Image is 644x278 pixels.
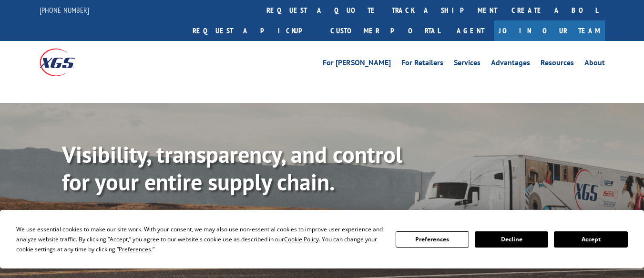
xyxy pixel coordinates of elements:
button: Accept [554,231,627,248]
span: Preferences [119,245,151,253]
a: Join Our Team [494,20,605,41]
b: Visibility, transparency, and control for your entire supply chain. [62,139,402,197]
button: Decline [475,231,548,248]
a: For [PERSON_NAME] [323,59,391,69]
a: For Retailers [401,59,443,69]
a: About [584,59,605,69]
a: Resources [541,59,574,69]
button: Preferences [396,231,469,248]
span: Cookie Policy [284,235,319,243]
a: Request a pickup [185,20,323,41]
a: Services [454,59,480,69]
a: Customer Portal [323,20,447,41]
div: We use essential cookies to make our site work. With your consent, we may also use non-essential ... [16,224,384,254]
a: [PHONE_NUMBER] [40,5,89,15]
a: Advantages [491,59,530,69]
a: Agent [447,20,494,41]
